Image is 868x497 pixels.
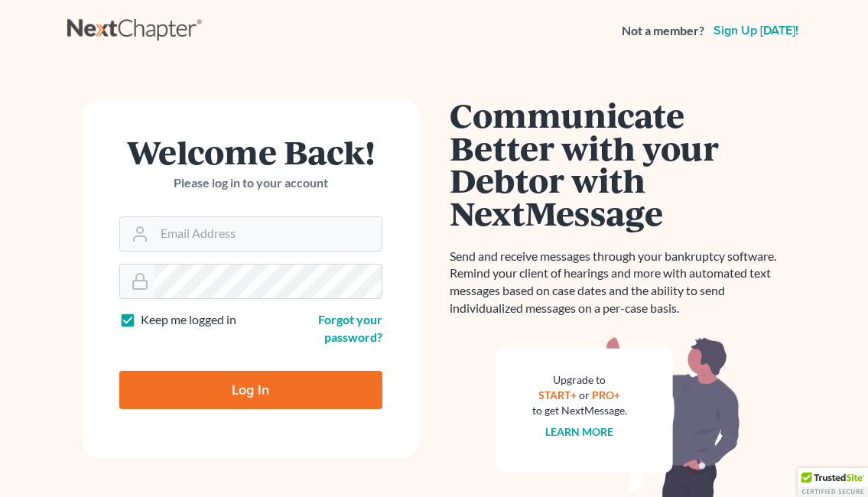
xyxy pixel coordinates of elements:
input: Email Address [154,217,382,251]
a: START+ [538,388,577,401]
h1: Welcome Back! [119,135,382,168]
h1: Communicate Better with your Debtor with NextMessage [450,99,786,229]
a: Sign up [DATE]! [710,24,801,37]
label: Keep me logged in [141,311,236,329]
input: Log In [119,371,382,409]
a: Forgot your password? [318,312,382,344]
p: Send and receive messages through your bankruptcy software. Remind your client of hearings and mo... [450,248,786,317]
span: or [579,388,590,401]
div: to get NextMessage. [532,403,627,418]
a: PRO+ [592,388,620,401]
div: TrustedSite Certified [798,468,868,497]
p: Please log in to your account [119,174,382,192]
div: Upgrade to [532,372,627,388]
a: Learn more [545,425,613,438]
strong: Not a member? [622,22,704,40]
